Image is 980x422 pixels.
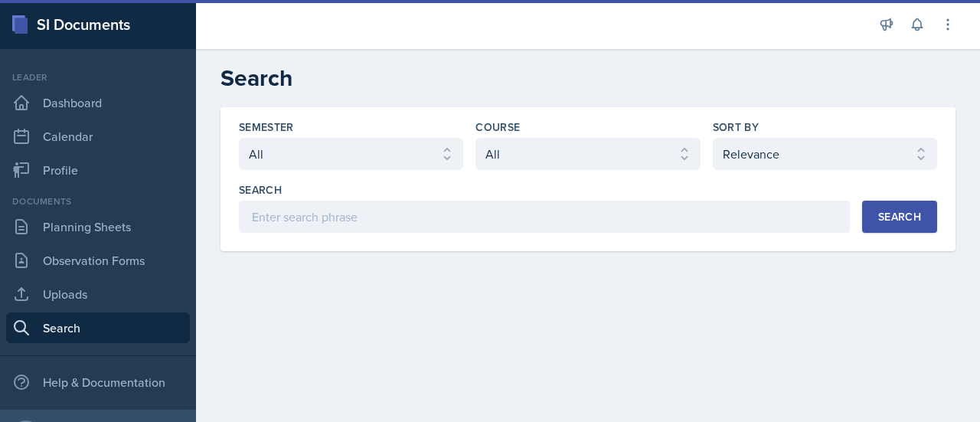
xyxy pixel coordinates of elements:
[239,201,850,233] input: Enter search phrase
[862,201,937,233] button: Search
[6,245,190,276] a: Observation Forms
[239,182,282,198] label: Search
[6,211,190,242] a: Planning Sheets
[6,312,190,343] a: Search
[6,367,190,397] div: Help & Documentation
[475,119,520,135] label: Course
[6,70,190,84] div: Leader
[713,119,759,135] label: Sort By
[6,87,190,118] a: Dashboard
[6,279,190,309] a: Uploads
[878,211,921,223] div: Search
[220,64,955,92] h2: Search
[6,155,190,185] a: Profile
[6,195,190,208] div: Documents
[239,119,294,135] label: Semester
[6,121,190,152] a: Calendar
